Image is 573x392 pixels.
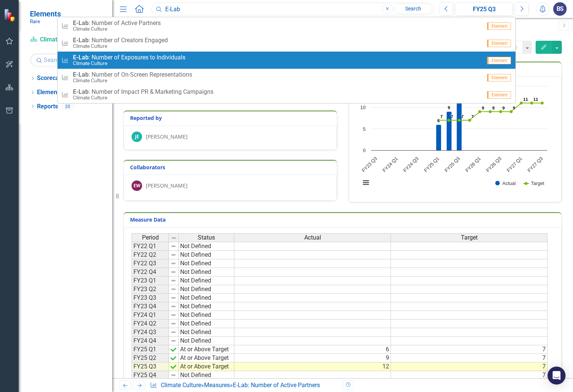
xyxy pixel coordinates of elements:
button: Show Actual [495,181,516,186]
path: FY25 Q3, 12. Actual. [456,99,462,151]
text: Actual [502,180,516,186]
td: 7 [391,371,548,380]
td: FY23 Q2 [132,285,169,294]
img: 8DAGhfEEPCf229AAAAAElFTkSuQmCC [170,372,176,378]
img: 8DAGhfEEPCf229AAAAAElFTkSuQmCC [170,260,176,266]
path: FY25 Q1, 6. Actual. [436,125,441,151]
a: : Number of Active PartnersClimate CultureElement [58,17,515,34]
text: 7 [471,114,474,119]
span: : Number of Impact PR & Marketing Campaigns [73,89,213,95]
text: 7 [451,114,453,119]
a: : Number of Exposures to IndividualsClimate CultureElement [58,52,515,69]
path: FY26 Q3, 9. Target. [499,110,502,113]
div: Chart. Highcharts interactive chart. [357,82,554,194]
h3: Collaborators [130,164,333,170]
text: FY23 Q3 [360,156,378,173]
path: FY26 Q1, 9. Target. [478,110,481,113]
img: h7EfnBxQCDL8pA4AAAAASUVORK5CYII= [170,346,176,352]
img: 8DAGhfEEPCf229AAAAAElFTkSuQmCC [170,278,176,284]
h3: Measure Data [130,217,558,222]
img: 8DAGhfEEPCf229AAAAAElFTkSuQmCC [170,295,176,301]
td: Not Defined [179,251,234,259]
img: 8DAGhfEEPCf229AAAAAElFTkSuQmCC [171,235,177,241]
text: 5 [363,126,365,132]
text: FY25 Q1 [423,156,440,173]
td: FY24 Q3 [132,328,169,337]
div: FY25 Q3 [458,5,510,14]
div: E-Lab: Number of Active Partners [233,382,320,389]
div: [PERSON_NAME] [146,133,188,141]
text: 9 [448,105,450,110]
span: Element [487,91,511,99]
img: 8DAGhfEEPCf229AAAAAElFTkSuQmCC [170,252,176,258]
div: EW [132,180,142,191]
td: Not Defined [179,294,234,302]
td: 7 [391,362,548,371]
a: : Number of Creators EngagedClimate CultureElement [58,34,515,52]
td: Not Defined [179,371,234,380]
span: Status [198,234,215,241]
img: 8DAGhfEEPCf229AAAAAElFTkSuQmCC [170,329,176,335]
td: FY22 Q2 [132,251,169,259]
path: FY25 Q2, 9. Actual. [446,112,452,151]
td: FY25 Q1 [132,345,169,354]
img: 8DAGhfEEPCf229AAAAAElFTkSuQmCC [170,286,176,292]
td: Not Defined [179,311,234,320]
img: 8DAGhfEEPCf229AAAAAElFTkSuQmCC [170,321,176,327]
small: Climate Culture [73,95,213,101]
text: 7 [461,114,463,119]
text: 9 [492,106,495,110]
td: Not Defined [179,328,234,337]
span: Element [487,57,511,64]
span: Element [487,40,511,47]
a: : Number of Impact PR & Marketing CampaignsClimate CultureElement [58,86,515,103]
a: Measures [204,382,230,389]
text: 10 [360,105,365,110]
a: Climate Culture [30,36,105,44]
text: FY26 Q1 [464,156,482,173]
img: 8DAGhfEEPCf229AAAAAElFTkSuQmCC [170,338,176,344]
img: 8DAGhfEEPCf229AAAAAElFTkSuQmCC [170,312,176,318]
input: Search ClearPoint... [151,3,434,16]
img: h7EfnBxQCDL8pA4AAAAASUVORK5CYII= [170,364,176,370]
button: Show Target [524,181,545,186]
img: 8DAGhfEEPCf229AAAAAElFTkSuQmCC [170,243,176,249]
text: FY27 Q3 [526,156,544,173]
button: BS [553,2,567,16]
td: Not Defined [179,259,234,268]
text: 11 [533,97,538,102]
text: FY27 Q1 [505,156,523,173]
span: : Number of Active Partners [73,20,161,27]
path: FY27 Q3, 11. Target. [540,102,543,105]
path: FY26 Q4, 9. Target. [509,110,512,113]
input: Search Below... [30,53,105,67]
td: FY23 Q4 [132,302,169,311]
path: FY25 Q3, 7. Target. [458,119,460,122]
td: 12 [234,362,391,371]
span: Actual [304,234,321,241]
td: FY25 Q4 [132,371,169,380]
a: Scorecards [37,74,68,83]
span: Period [142,234,159,241]
td: FY24 Q2 [132,320,169,328]
text: 6 [437,118,440,123]
div: [PERSON_NAME] [146,182,188,189]
text: 7 [440,114,443,119]
td: Not Defined [179,285,234,294]
div: » » [150,381,337,390]
a: : Number of On-Screen RepresentationsClimate CultureElement [58,69,515,86]
td: 7 [391,354,548,362]
h3: Reported by [130,115,333,121]
span: : Number of On-Screen Representations [73,71,192,78]
path: FY27 Q1, 11. Target. [520,102,523,105]
td: FY24 Q1 [132,311,169,320]
small: Climate Culture [73,26,161,32]
td: FY25 Q3 [132,362,169,371]
span: : Number of Exposures to Individuals [73,54,185,61]
small: Rare [30,18,61,24]
td: FY22 Q3 [132,259,169,268]
td: 7 [391,345,548,354]
text: 11 [523,97,528,102]
text: 9 [513,106,515,110]
div: Open Intercom Messenger [548,367,566,385]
